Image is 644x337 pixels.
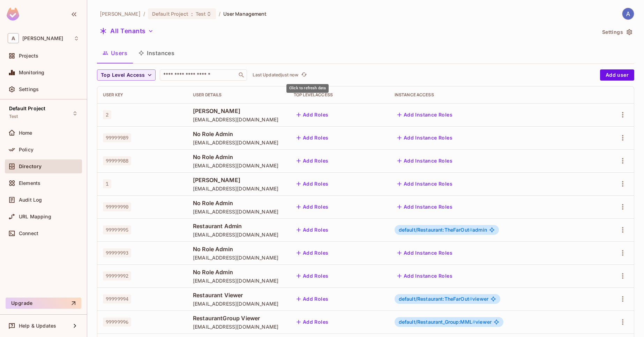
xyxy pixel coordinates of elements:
[22,36,63,41] span: Workspace: Akash Kinage
[191,11,193,17] span: :
[193,245,283,253] span: No Role Admin
[193,222,283,230] span: Restaurant Admin
[8,33,19,43] span: A
[301,72,307,78] span: refresh
[294,224,331,235] button: Add Roles
[193,277,283,284] span: [EMAIL_ADDRESS][DOMAIN_NAME]
[399,227,487,233] span: admin
[395,92,590,98] div: Instance Access
[97,44,133,62] button: Users
[294,132,331,143] button: Add Roles
[193,323,283,330] span: [EMAIL_ADDRESS][DOMAIN_NAME]
[294,201,331,212] button: Add Roles
[223,10,267,17] span: User Management
[472,319,475,325] span: #
[395,178,455,189] button: Add Instance Roles
[395,109,455,120] button: Add Instance Roles
[103,92,182,98] div: User Key
[469,296,472,302] span: #
[19,323,56,329] span: Help & Updates
[19,87,39,92] span: Settings
[399,296,488,302] span: viewer
[19,147,33,152] span: Policy
[97,25,156,37] button: All Tenants
[193,231,283,238] span: [EMAIL_ADDRESS][DOMAIN_NAME]
[193,300,283,307] span: [EMAIL_ADDRESS][DOMAIN_NAME]
[19,164,42,169] span: Directory
[193,268,283,276] span: No Role Admin
[395,270,455,282] button: Add Instance Roles
[294,270,331,282] button: Add Roles
[399,296,472,302] span: default/Restaurant:TheFarOut
[294,293,331,305] button: Add Roles
[193,314,283,322] span: RestaurantGroup Viewer
[294,92,383,98] div: Top Level Access
[100,10,141,17] span: the active workspace
[193,107,283,115] span: [PERSON_NAME]
[193,130,283,138] span: No Role Admin
[298,71,308,79] span: Click to refresh data
[294,316,331,328] button: Add Roles
[9,114,18,119] span: Test
[294,178,331,189] button: Add Roles
[193,92,283,98] div: User Details
[193,254,283,261] span: [EMAIL_ADDRESS][DOMAIN_NAME]
[300,71,308,79] button: refresh
[286,84,329,93] div: Click to refresh data
[103,179,111,188] span: 1
[469,227,472,233] span: #
[193,162,283,169] span: [EMAIL_ADDRESS][DOMAIN_NAME]
[395,155,455,166] button: Add Instance Roles
[103,225,131,234] span: 99999995
[19,214,51,219] span: URL Mapping
[19,197,42,203] span: Audit Log
[294,109,331,120] button: Add Roles
[133,44,180,62] button: Instances
[19,70,45,75] span: Monitoring
[152,10,188,17] span: Default Project
[395,132,455,143] button: Add Instance Roles
[103,317,131,327] span: 99999996
[600,69,634,81] button: Add user
[294,155,331,166] button: Add Roles
[399,319,492,325] span: viewer
[395,201,455,212] button: Add Instance Roles
[19,53,38,59] span: Projects
[193,139,283,146] span: [EMAIL_ADDRESS][DOMAIN_NAME]
[395,247,455,259] button: Add Instance Roles
[622,8,634,20] img: Akash Kinage
[196,10,206,17] span: Test
[103,271,131,280] span: 99999992
[399,319,475,325] span: default/Restaurant_Group:MML
[103,294,131,304] span: 99999994
[193,208,283,215] span: [EMAIL_ADDRESS][DOMAIN_NAME]
[97,69,156,81] button: Top Level Access
[399,227,472,233] span: default/Restaurant:TheFarOut
[103,202,131,211] span: 99999990
[193,185,283,192] span: [EMAIL_ADDRESS][DOMAIN_NAME]
[19,130,32,136] span: Home
[103,133,131,142] span: 99999989
[219,10,220,17] li: /
[143,10,145,17] li: /
[193,291,283,299] span: Restaurant Viewer
[6,298,81,309] button: Upgrade
[19,180,40,186] span: Elements
[103,156,131,165] span: 99999988
[193,199,283,207] span: No Role Admin
[9,106,45,111] span: Default Project
[294,247,331,259] button: Add Roles
[193,153,283,161] span: No Role Admin
[193,176,283,184] span: [PERSON_NAME]
[19,231,38,236] span: Connect
[599,27,634,38] button: Settings
[193,116,283,123] span: [EMAIL_ADDRESS][DOMAIN_NAME]
[253,72,298,78] p: Last Updated just now
[103,110,111,119] span: 2
[101,71,145,80] span: Top Level Access
[103,248,131,257] span: 99999993
[7,8,19,21] img: SReyMgAAAABJRU5ErkJggg==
